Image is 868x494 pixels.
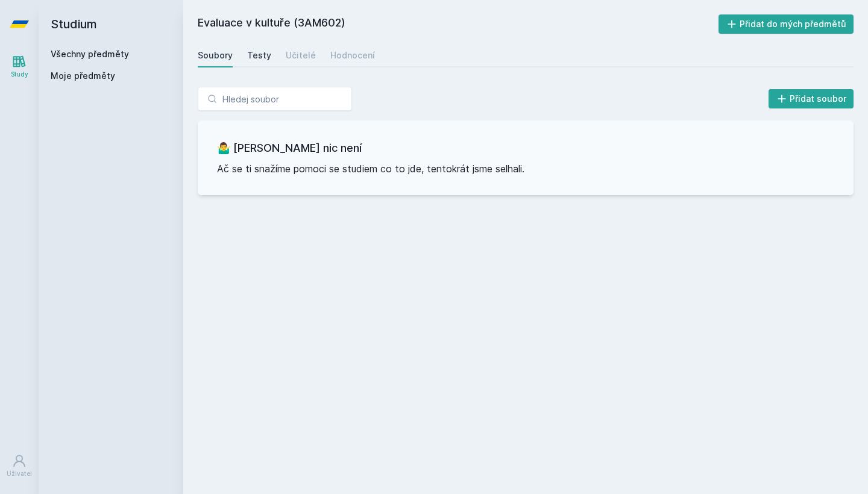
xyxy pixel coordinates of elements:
h2: Evaluace v kultuře (3AM602) [198,14,719,34]
a: Soubory [198,43,233,67]
span: Moje předměty [51,70,115,82]
button: Přidat soubor [769,89,854,108]
a: Testy [247,43,271,67]
a: Učitelé [286,43,316,67]
div: Testy [247,49,271,61]
div: Study [11,70,28,79]
div: Učitelé [286,49,316,61]
p: Ač se ti snažíme pomoci se studiem co to jde, tentokrát jsme selhali. [217,161,834,176]
a: Hodnocení [330,43,375,67]
div: Soubory [198,49,233,61]
a: Study [2,48,36,85]
a: Uživatel [2,448,36,484]
a: Všechny předměty [51,49,129,59]
h3: 🤷‍♂️ [PERSON_NAME] nic není [217,140,834,157]
input: Hledej soubor [198,87,352,111]
button: Přidat do mých předmětů [719,14,854,34]
div: Hodnocení [330,49,375,61]
div: Uživatel [7,469,32,478]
